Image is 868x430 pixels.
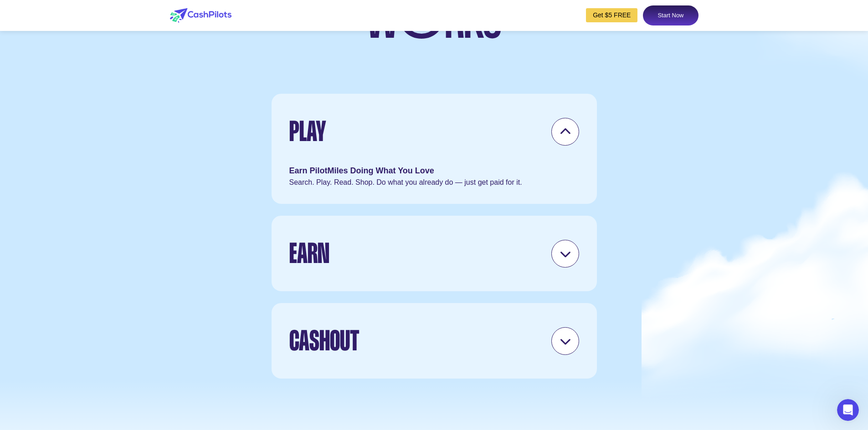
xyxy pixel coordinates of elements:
div: Cashout [289,319,360,363]
div: Search. Play. Read. Shop. Do what you already do — just get paid for it. [289,177,579,188]
div: Earn PilotMiles Doing What You Love [289,165,579,177]
iframe: Intercom live chat [837,399,859,421]
div: Earn [289,232,329,275]
div: Play [289,110,326,153]
a: Get $5 FREE [586,8,637,22]
img: logo [170,8,231,23]
a: Start Now [643,5,698,25]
